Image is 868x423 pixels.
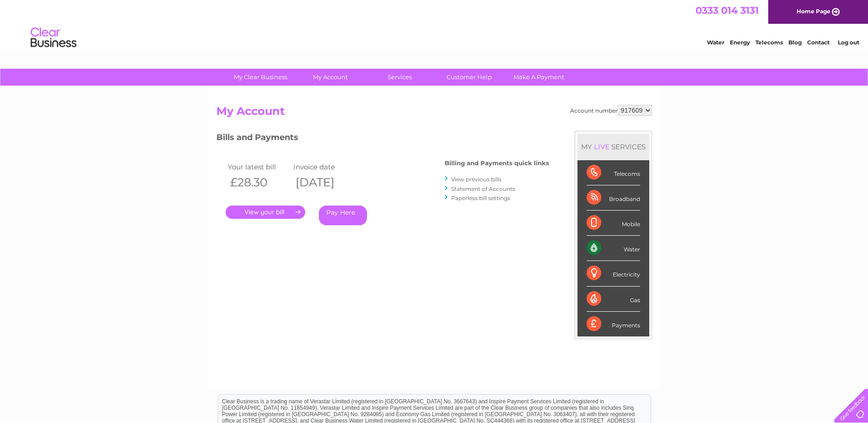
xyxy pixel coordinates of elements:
[226,206,305,219] a: .
[592,142,611,151] div: LIVE
[707,39,724,46] a: Water
[587,261,640,286] div: Electricity
[451,185,515,192] a: Statement of Accounts
[445,160,549,167] h4: Billing and Payments quick links
[226,173,291,192] th: £28.30
[216,131,549,147] h3: Bills and Payments
[30,24,77,52] img: logo.png
[570,105,652,116] div: Account number
[223,69,298,86] a: My Clear Business
[362,69,437,86] a: Services
[218,5,651,44] div: Clear Business is a trading name of Verastar Limited (registered in [GEOGRAPHIC_DATA] No. 3667643...
[291,173,357,192] th: [DATE]
[226,161,291,173] td: Your latest bill
[577,134,649,160] div: MY SERVICES
[451,176,501,183] a: View previous bills
[216,105,652,122] h2: My Account
[788,39,802,46] a: Blog
[695,5,759,16] a: 0333 014 3131
[807,39,830,46] a: Contact
[319,206,367,225] a: Pay Here
[587,160,640,185] div: Telecoms
[730,39,750,46] a: Energy
[587,236,640,261] div: Water
[587,312,640,336] div: Payments
[292,69,368,86] a: My Account
[587,185,640,211] div: Broadband
[501,69,577,86] a: Make A Payment
[587,211,640,236] div: Mobile
[587,287,640,312] div: Gas
[291,161,357,173] td: Invoice date
[451,195,510,201] a: Paperless bill settings
[431,69,507,86] a: Customer Help
[755,39,783,46] a: Telecoms
[838,39,859,46] a: Log out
